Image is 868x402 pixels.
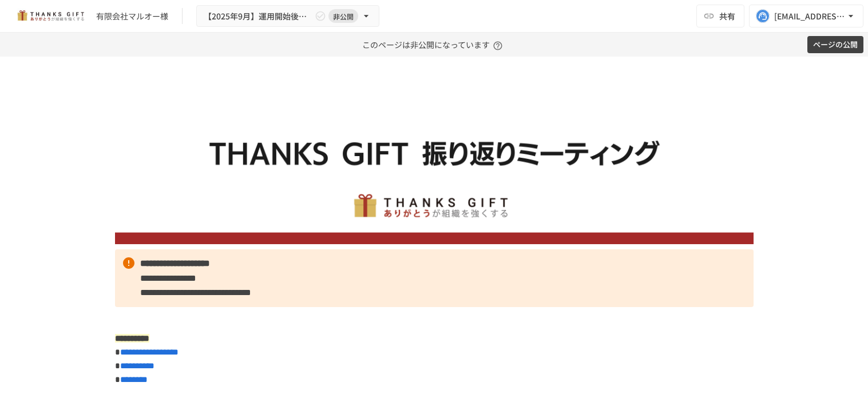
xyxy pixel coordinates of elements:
button: ページの公開 [807,36,863,54]
img: mMP1OxWUAhQbsRWCurg7vIHe5HqDpP7qZo7fRoNLXQh [14,7,87,25]
span: 【2025年9月】運用開始後振り返りミーティング [204,9,312,23]
img: ywjCEzGaDRs6RHkpXm6202453qKEghjSpJ0uwcQsaCz [115,85,754,244]
p: このページは非公開になっています [362,33,506,57]
div: [EMAIL_ADDRESS][DOMAIN_NAME] [774,9,845,23]
span: 非公開 [328,10,358,22]
span: 共有 [719,10,735,22]
div: 有限会社マルオー様 [96,10,168,22]
button: [EMAIL_ADDRESS][DOMAIN_NAME] [749,5,863,27]
button: 共有 [696,5,744,27]
button: 【2025年9月】運用開始後振り返りミーティング非公開 [196,5,379,27]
